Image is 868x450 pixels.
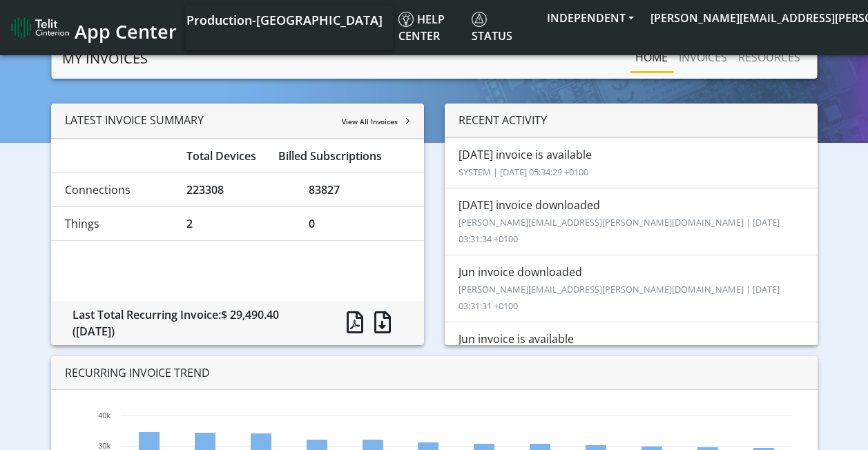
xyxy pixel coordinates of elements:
[445,137,818,188] li: [DATE] invoice is available
[398,12,445,43] span: Help center
[11,13,175,43] a: App Center
[459,283,780,312] small: [PERSON_NAME][EMAIL_ADDRESS][PERSON_NAME][DOMAIN_NAME] | [DATE] 03:31:31 +0100
[459,166,588,178] small: SYSTEM | [DATE] 05:34:29 +0100
[466,6,539,50] a: Status
[55,182,177,198] div: Connections
[342,117,398,126] span: View All Invoices
[445,188,818,255] li: [DATE] invoice downloaded
[51,356,818,390] div: RECURRING INVOICE TREND
[393,6,466,50] a: Help center
[472,12,512,43] span: Status
[98,411,110,420] text: 40k
[472,12,487,27] img: status.svg
[186,12,383,28] span: Production-[GEOGRAPHIC_DATA]
[630,43,673,71] a: Home
[73,323,315,340] div: ([DATE])
[221,307,279,322] span: $ 29,490.40
[186,6,382,33] a: Your current platform instance
[75,19,177,44] span: App Center
[459,216,780,245] small: [PERSON_NAME][EMAIL_ADDRESS][PERSON_NAME][DOMAIN_NAME] | [DATE] 03:31:34 +0100
[445,104,818,137] div: RECENT ACTIVITY
[11,17,69,39] img: logo-telit-cinterion-gw-new.png
[55,215,177,232] div: Things
[62,45,148,72] a: MY INVOICES
[445,322,818,373] li: Jun invoice is available
[298,182,421,198] div: 83827
[298,215,421,232] div: 0
[176,148,268,164] div: Total Devices
[733,43,806,71] a: RESOURCES
[98,442,110,450] text: 30k
[673,43,733,71] a: INVOICES
[268,148,421,164] div: Billed Subscriptions
[539,6,642,30] button: INDEPENDENT
[176,215,298,232] div: 2
[176,182,298,198] div: 223308
[398,12,414,27] img: knowledge.svg
[62,306,325,340] div: Last Total Recurring Invoice:
[445,255,818,322] li: Jun invoice downloaded
[51,104,424,139] div: LATEST INVOICE SUMMARY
